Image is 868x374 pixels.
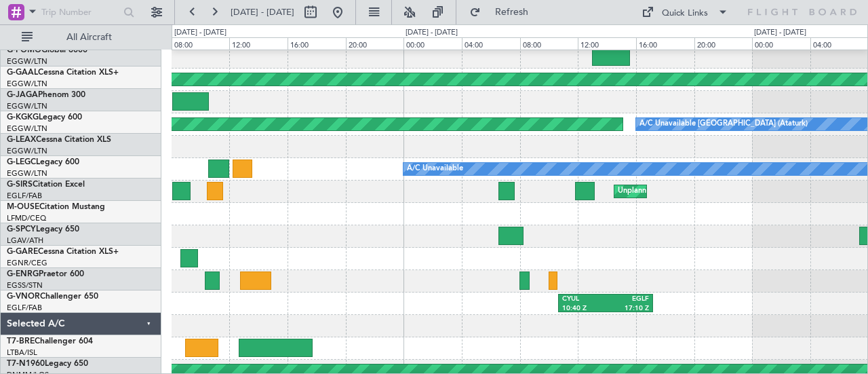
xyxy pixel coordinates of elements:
span: G-FOMO [7,46,41,54]
span: G-JAGA [7,91,38,99]
div: [DATE] - [DATE] [406,27,458,39]
span: G-LEGC [7,158,36,166]
a: G-VNORChallenger 650 [7,293,98,301]
a: T7-N1960Legacy 650 [7,360,88,368]
a: G-LEGCLegacy 600 [7,158,79,166]
a: EGGW/LTN [7,124,47,134]
a: LGAV/ATH [7,236,43,246]
span: G-ENRG [7,270,39,278]
a: G-FOMOGlobal 6000 [7,46,87,54]
div: A/C Unavailable [GEOGRAPHIC_DATA] (Ataturk) [639,114,808,134]
a: M-OUSECitation Mustang [7,203,105,211]
a: G-LEAXCessna Citation XLS [7,136,111,144]
span: M-OUSE [7,203,39,211]
div: 10:40 Z [562,304,606,314]
div: 20:00 [694,37,753,50]
button: All Aircraft [15,26,147,48]
a: T7-BREChallenger 604 [7,337,93,345]
a: G-SIRSCitation Excel [7,181,85,189]
a: G-ENRGPraetor 600 [7,270,84,278]
input: Trip Number [41,2,119,22]
a: EGLF/FAB [7,303,42,313]
a: LFMD/CEQ [7,213,46,223]
span: G-LEAX [7,136,36,144]
div: 16:00 [636,37,694,50]
div: 16:00 [288,37,346,50]
div: [DATE] - [DATE] [174,27,226,39]
div: 00:00 [403,37,462,50]
div: 08:00 [520,37,578,50]
a: EGGW/LTN [7,56,47,67]
div: 12:00 [229,37,288,50]
button: Refresh [463,1,545,23]
a: G-GAALCessna Citation XLS+ [7,69,119,77]
span: G-GARE [7,248,38,256]
div: Quick Links [662,7,708,20]
div: 04:00 [462,37,520,50]
span: T7-BRE [7,337,35,345]
a: G-GARECessna Citation XLS+ [7,248,119,256]
a: EGGW/LTN [7,146,47,156]
a: G-SPCYLegacy 650 [7,225,79,233]
button: Quick Links [635,1,735,23]
div: [DATE] - [DATE] [754,27,806,39]
div: A/C Unavailable [407,159,463,179]
span: G-VNOR [7,293,40,301]
span: G-SPCY [7,225,36,233]
span: G-GAAL [7,69,38,77]
a: EGSS/STN [7,280,43,291]
a: EGGW/LTN [7,79,47,89]
a: LTBA/ISL [7,348,37,358]
div: 20:00 [346,37,404,50]
a: EGLF/FAB [7,191,42,201]
span: All Aircraft [35,33,143,42]
a: G-JAGAPhenom 300 [7,91,85,99]
span: G-SIRS [7,181,33,189]
div: CYUL [562,295,606,304]
span: G-KGKG [7,113,39,121]
div: 00:00 [752,37,810,50]
span: [DATE] - [DATE] [231,6,294,18]
div: 12:00 [578,37,636,50]
a: EGNR/CEG [7,258,47,268]
span: T7-N1960 [7,360,45,368]
div: Unplanned Maint [GEOGRAPHIC_DATA] ([GEOGRAPHIC_DATA]) [618,181,841,202]
span: Refresh [484,7,540,17]
div: 08:00 [172,37,230,50]
div: EGLF [606,295,649,304]
div: 17:10 Z [606,304,649,314]
a: EGGW/LTN [7,168,47,179]
a: G-KGKGLegacy 600 [7,113,82,121]
a: EGGW/LTN [7,101,47,111]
